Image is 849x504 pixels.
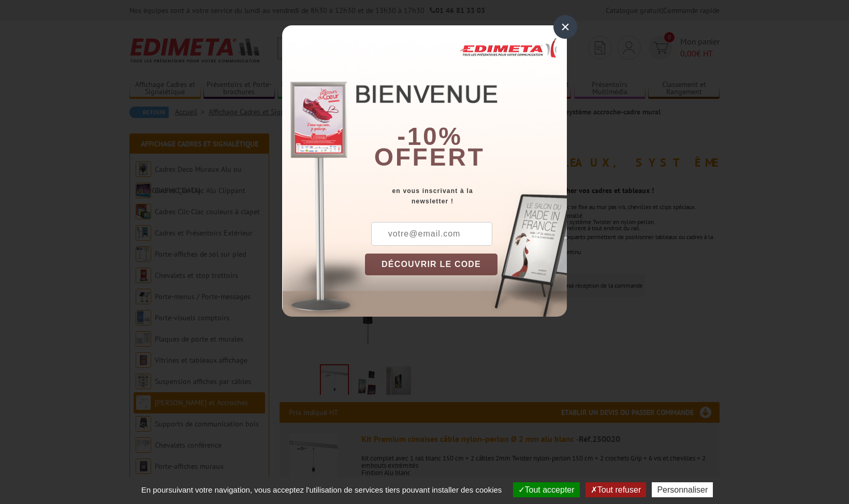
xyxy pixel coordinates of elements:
button: Tout refuser [585,482,646,497]
button: Personnaliser (fenêtre modale) [652,482,713,497]
font: offert [374,143,485,171]
button: Tout accepter [513,482,580,497]
div: × [553,15,577,39]
button: DÉCOUVRIR LE CODE [365,254,497,275]
div: en vous inscrivant à la newsletter ! [365,186,567,206]
span: En poursuivant votre navigation, vous acceptez l'utilisation de services tiers pouvant installer ... [136,485,507,494]
input: votre@email.com [371,222,492,246]
b: -10% [397,123,462,150]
